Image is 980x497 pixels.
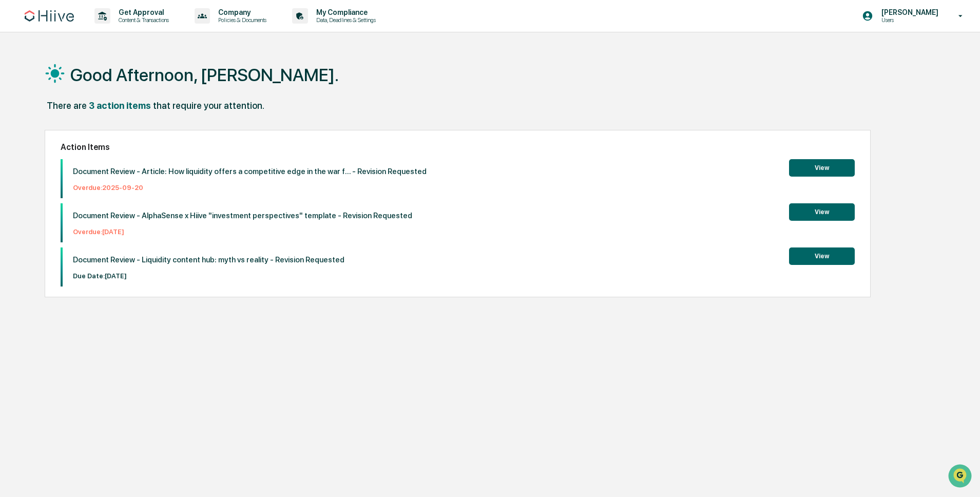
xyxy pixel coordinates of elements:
[873,8,944,16] p: [PERSON_NAME]
[70,125,131,144] a: 🗄️Attestations
[21,149,65,159] span: Data Lookup
[789,159,855,177] button: View
[35,89,130,97] div: We're available if you need us!
[789,206,855,216] a: View
[789,251,855,260] a: View
[73,272,344,280] p: Due Date: [DATE]
[10,130,18,139] div: 🖐️
[85,129,127,140] span: Attestations
[35,79,168,89] div: Start new chat
[153,100,264,111] div: that require your attention.
[25,10,74,22] img: logo
[10,22,187,38] p: How can we help?
[102,174,124,182] span: Pylon
[73,255,344,264] p: Document Review - Liquidity content hub: myth vs reality - Revision Requested
[210,16,272,24] p: Policies & Documents
[175,82,187,94] button: Start new chat
[73,167,427,176] p: Document Review - Article: How liquidity offers a competitive edge in the war f... - Revision Req...
[10,150,18,158] div: 🔎
[947,463,975,491] iframe: Open customer support
[47,100,87,111] div: There are
[110,8,174,16] p: Get Approval
[789,162,855,172] a: View
[789,203,855,221] button: View
[308,8,381,16] p: My Compliance
[110,16,174,24] p: Content & Transactions
[73,184,427,192] p: Overdue: 2025-09-20
[6,125,70,144] a: 🖐️Preclearance
[873,16,944,24] p: Users
[73,211,412,220] p: Document Review - AlphaSense x Hiive "investment perspectives" template - Revision Requested
[70,65,339,85] h1: Good Afternoon, [PERSON_NAME].
[74,130,83,139] div: 🗄️
[89,100,151,111] div: 3 action items
[10,79,29,97] img: 1746055101610-c473b297-6a78-478c-a979-82029cc54cd1
[789,247,855,265] button: View
[210,8,272,16] p: Company
[61,142,854,152] h2: Action Items
[308,16,381,24] p: Data, Deadlines & Settings
[73,228,412,236] p: Overdue: [DATE]
[6,145,69,163] a: 🔎Data Lookup
[21,129,66,140] span: Preclearance
[72,174,124,182] a: Powered byPylon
